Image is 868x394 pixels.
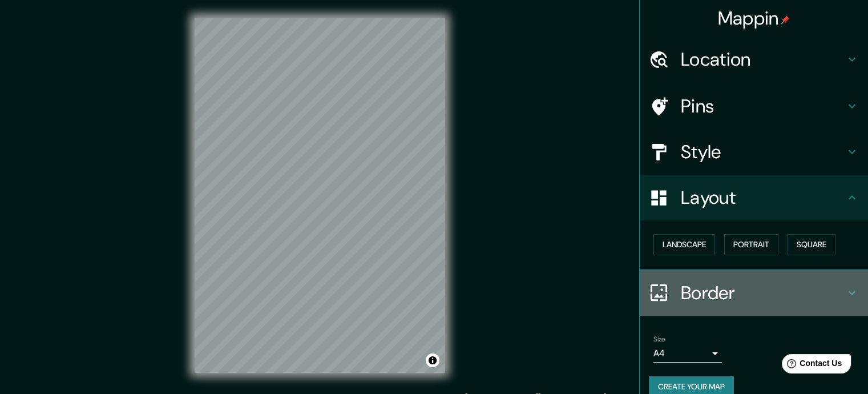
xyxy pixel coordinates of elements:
[718,7,790,30] h4: Mappin
[781,15,790,25] img: pin-icon.png
[724,234,778,255] button: Portrait
[681,186,845,209] h4: Layout
[653,234,715,255] button: Landscape
[640,37,868,82] div: Location
[788,234,835,255] button: Square
[653,334,665,344] label: Size
[640,270,868,316] div: Border
[681,140,845,163] h4: Style
[681,48,845,71] h4: Location
[195,18,445,373] canvas: Map
[640,129,868,175] div: Style
[640,83,868,129] div: Pins
[653,344,722,363] div: A4
[681,95,845,118] h4: Pins
[766,349,855,381] iframe: Help widget launcher
[640,175,868,220] div: Layout
[681,282,845,304] h4: Border
[426,353,439,367] button: Toggle attribution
